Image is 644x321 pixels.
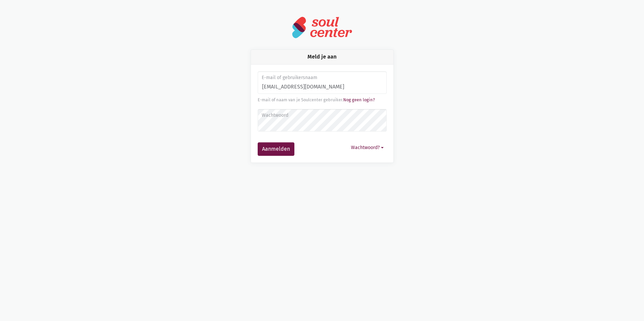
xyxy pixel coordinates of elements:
[262,112,382,119] label: Wachtwoord
[258,142,294,156] button: Aanmelden
[258,97,387,103] div: E-mail of naam van je Soulcenter gebruiker.
[343,97,375,102] a: Nog geen login?
[292,16,352,39] img: logo-soulcenter-full.svg
[262,74,382,81] label: E-mail of gebruikersnaam
[348,142,387,153] button: Wachtwoord?
[251,50,393,64] div: Meld je aan
[258,71,387,156] form: Aanmelden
